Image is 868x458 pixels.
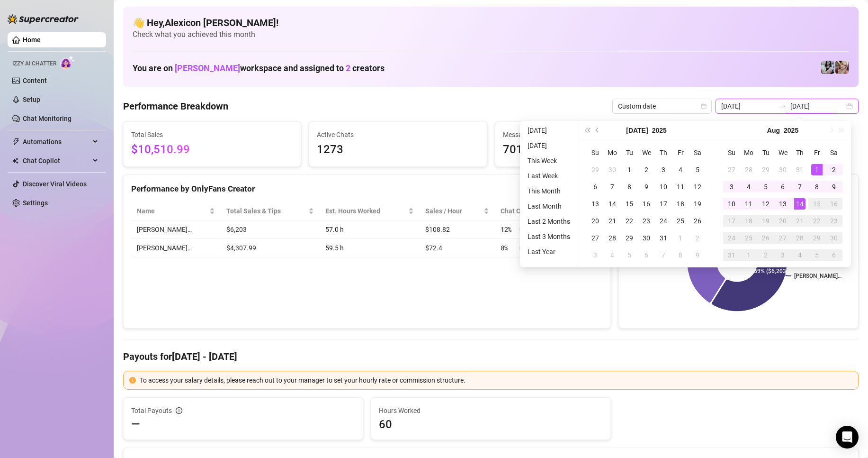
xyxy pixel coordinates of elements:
[501,206,590,216] span: Chat Conversion
[689,161,706,178] td: 2025-07-05
[811,215,823,227] div: 22
[587,195,604,212] td: 2025-07-13
[420,220,495,239] td: $108.82
[621,229,638,247] td: 2025-07-29
[658,249,669,261] div: 7
[23,180,87,188] a: Discover Viral Videos
[726,164,737,175] div: 27
[774,161,791,178] td: 2025-07-30
[791,247,808,264] td: 2025-09-04
[811,198,823,210] div: 15
[23,36,41,44] a: Home
[607,164,618,175] div: 30
[760,198,771,210] div: 12
[791,212,808,229] td: 2025-08-21
[23,96,40,103] a: Setup
[828,164,840,175] div: 2
[590,215,601,227] div: 20
[131,141,293,159] span: $10,510.99
[794,164,805,175] div: 31
[794,215,805,227] div: 21
[723,178,740,195] td: 2025-08-03
[641,198,652,210] div: 16
[779,102,787,110] span: swap-right
[723,144,740,161] th: Su
[760,249,771,261] div: 2
[675,198,686,210] div: 18
[131,129,293,140] span: Total Sales
[587,144,604,161] th: Su
[133,29,849,40] span: Check what you achieved this month
[726,181,737,192] div: 3
[794,198,805,210] div: 14
[655,161,672,178] td: 2025-07-03
[638,229,655,247] td: 2025-07-30
[811,249,823,261] div: 5
[590,249,601,261] div: 3
[825,195,842,212] td: 2025-08-16
[624,232,635,244] div: 29
[379,405,603,416] span: Hours Worked
[524,231,574,242] li: Last 3 Months
[638,212,655,229] td: 2025-07-23
[836,426,859,449] div: Open Intercom Messenger
[317,129,479,140] span: Active Chats
[346,63,350,73] span: 2
[604,195,621,212] td: 2025-07-14
[672,144,689,161] th: Fr
[221,202,320,220] th: Total Sales & Tips
[641,164,652,175] div: 2
[587,247,604,264] td: 2025-08-03
[641,181,652,192] div: 9
[757,161,774,178] td: 2025-07-29
[757,178,774,195] td: 2025-08-05
[757,247,774,264] td: 2025-09-02
[140,375,852,385] div: To access your salary details, please reach out to your manager to set your hourly rate or commis...
[721,101,775,111] input: Start date
[689,247,706,264] td: 2025-08-09
[692,215,703,227] div: 26
[592,121,603,140] button: Previous month (PageUp)
[607,249,618,261] div: 4
[672,178,689,195] td: 2025-07-11
[825,229,842,247] td: 2025-08-30
[740,212,757,229] td: 2025-08-18
[590,181,601,192] div: 6
[821,61,834,74] img: Sadie
[524,155,574,166] li: This Week
[626,121,648,140] button: Choose a month
[825,247,842,264] td: 2025-09-06
[129,377,136,384] span: exclamation-circle
[638,161,655,178] td: 2025-07-02
[131,220,221,239] td: [PERSON_NAME]…
[658,232,669,244] div: 31
[774,178,791,195] td: 2025-08-06
[607,232,618,244] div: 28
[133,16,849,29] h4: 👋 Hey, Alexicon [PERSON_NAME] !
[587,212,604,229] td: 2025-07-20
[692,198,703,210] div: 19
[757,212,774,229] td: 2025-08-19
[425,206,482,216] span: Sales / Hour
[835,61,849,74] img: Anna
[621,178,638,195] td: 2025-07-08
[767,121,780,140] button: Choose a month
[590,198,601,210] div: 13
[689,178,706,195] td: 2025-07-12
[524,216,574,227] li: Last 2 Months
[692,249,703,261] div: 9
[131,417,140,432] span: —
[624,215,635,227] div: 22
[420,202,495,220] th: Sales / Hour
[743,232,754,244] div: 25
[777,215,788,227] div: 20
[743,181,754,192] div: 4
[641,249,652,261] div: 6
[723,161,740,178] td: 2025-07-27
[784,121,798,140] button: Choose a year
[794,273,841,279] text: [PERSON_NAME]…
[641,215,652,227] div: 23
[658,198,669,210] div: 17
[743,249,754,261] div: 1
[317,141,479,159] span: 1273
